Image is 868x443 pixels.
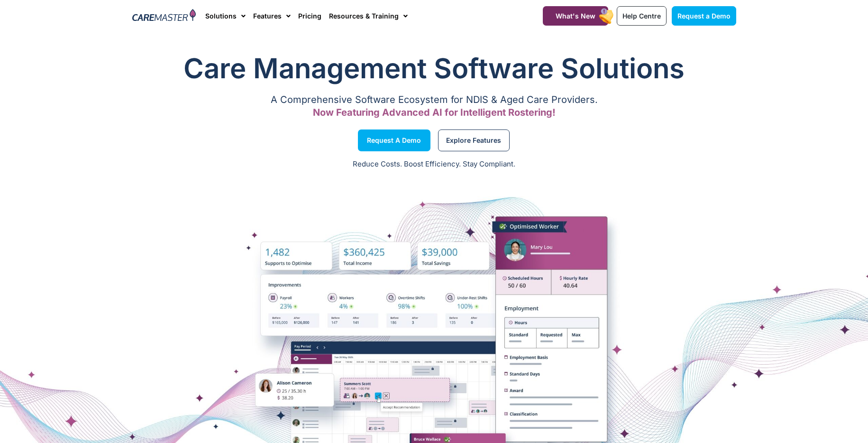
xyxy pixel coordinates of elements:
p: A Comprehensive Software Ecosystem for NDIS & Aged Care Providers. [132,97,736,103]
p: Reduce Costs. Boost Efficiency. Stay Compliant. [6,159,862,170]
h1: Care Management Software Solutions [132,49,736,87]
span: Help Centre [622,12,661,20]
img: CareMaster Logo [132,9,196,23]
a: What's New [543,6,608,26]
span: Request a Demo [677,12,731,20]
a: Request a Demo [358,129,430,151]
a: Explore Features [438,129,510,151]
a: Help Centre [617,6,667,26]
a: Request a Demo [672,6,736,26]
span: Explore Features [446,138,501,143]
span: Request a Demo [367,138,421,143]
span: What's New [556,12,595,20]
span: Now Featuring Advanced AI for Intelligent Rostering! [313,107,556,118]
